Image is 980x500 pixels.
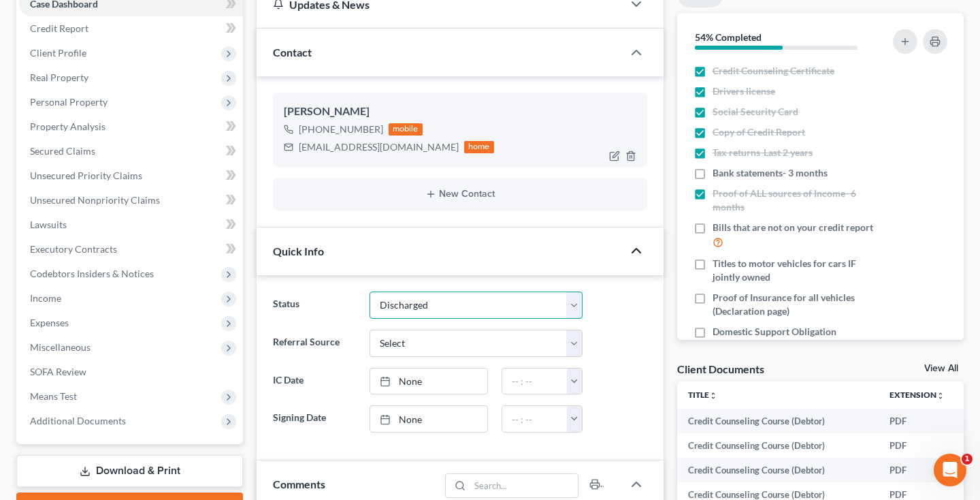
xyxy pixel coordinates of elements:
a: None [370,369,487,394]
a: Download & Print [16,455,243,487]
span: Comments [273,478,325,490]
span: Bills that are not on your credit report [713,221,873,234]
div: home [464,141,494,153]
span: Income [30,292,61,304]
span: Lawsuits [30,219,67,230]
td: PDF [879,458,955,482]
span: SOFA Review [30,366,86,377]
div: [EMAIL_ADDRESS][DOMAIN_NAME] [299,140,459,154]
button: New Contact [284,189,636,200]
span: Client Profile [30,47,86,59]
a: Lawsuits [19,213,243,237]
span: Social Security Card [713,105,798,119]
div: [PHONE_NUMBER] [299,123,383,136]
a: Unsecured Priority Claims [19,163,243,188]
a: Titleunfold_more [688,390,717,400]
span: Miscellaneous [30,341,91,353]
i: unfold_more [936,392,945,400]
i: unfold_more [709,392,717,400]
a: Credit Report [19,16,243,41]
td: Credit Counseling Course (Debtor) [677,409,879,433]
div: mobile [389,123,423,136]
input: -- : -- [502,369,567,394]
a: Extensionunfold_more [889,390,945,400]
a: Executory Contracts [19,237,243,262]
label: Status [266,292,363,319]
span: Bank statements- 3 months [713,166,828,180]
a: Unsecured Nonpriority Claims [19,188,243,213]
span: Proof of Insurance for all vehicles (Declaration page) [713,291,881,318]
span: 1 [962,454,973,465]
span: Proof of ALL sources of Income- 6 months [713,187,881,214]
span: Unsecured Nonpriority Claims [30,194,160,206]
label: Signing Date [266,405,363,433]
a: View All [924,364,958,373]
span: Drivers license [713,84,775,98]
a: None [370,406,487,432]
span: Property Analysis [30,121,105,132]
span: Codebtors Insiders & Notices [30,268,154,279]
input: -- : -- [502,406,567,432]
span: Copy of Credit Report [713,125,805,139]
span: Tax returns-Last 2 years [713,146,813,159]
span: Credit Report [30,22,88,34]
span: Credit Counseling Certificate [713,64,834,78]
span: Contact [273,46,312,59]
span: Quick Info [273,245,324,257]
td: PDF [879,433,955,458]
span: Real Property [30,72,88,83]
span: Titles to motor vehicles for cars IF jointly owned [713,257,881,284]
div: Client Documents [677,362,764,376]
div: [PERSON_NAME] [284,104,636,120]
td: PDF [879,409,955,433]
label: Referral Source [266,330,363,357]
iframe: Intercom live chat [934,454,966,486]
strong: 54% Completed [695,31,762,43]
span: Means Test [30,390,77,402]
span: Domestic Support Obligation Certificate if Child Support or Alimony is paid [713,325,881,366]
span: Secured Claims [30,145,95,157]
span: Expenses [30,317,69,328]
span: Additional Documents [30,415,126,426]
td: Credit Counseling Course (Debtor) [677,433,879,458]
span: Executory Contracts [30,243,117,255]
a: Property Analysis [19,114,243,139]
a: SOFA Review [19,360,243,384]
a: Secured Claims [19,139,243,163]
label: IC Date [266,368,363,395]
span: Personal Property [30,96,108,108]
span: Unsecured Priority Claims [30,170,142,181]
input: Search... [470,474,578,497]
td: Credit Counseling Course (Debtor) [677,458,879,482]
